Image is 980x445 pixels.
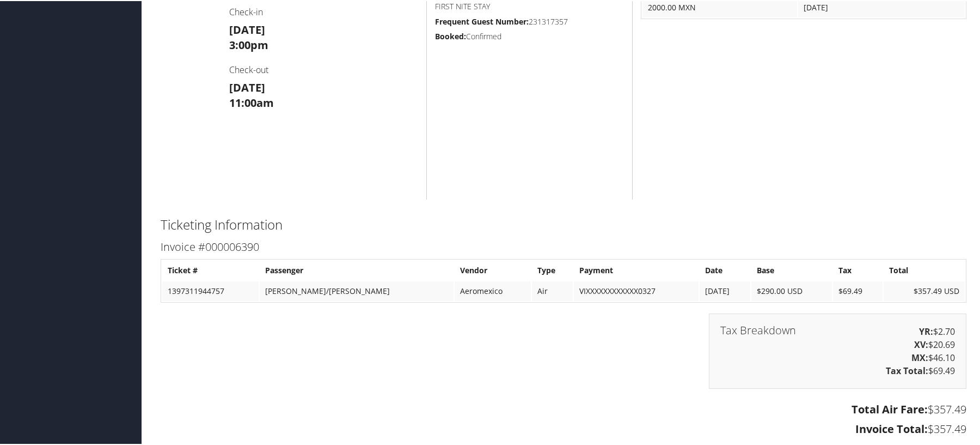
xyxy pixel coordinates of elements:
[709,312,966,388] div: $2.70 $20.69 $46.10 $69.49
[833,280,883,300] td: $69.49
[574,260,698,279] th: Payment
[229,79,265,94] strong: [DATE]
[161,214,966,233] h2: Ticketing Information
[455,260,531,279] th: Vendor
[914,338,928,350] strong: XV:
[435,30,466,40] strong: Booked:
[884,280,965,300] td: $357.49 USD
[532,260,573,279] th: Type
[229,21,265,36] strong: [DATE]
[229,5,419,17] h4: Check-in
[720,324,796,335] h3: Tax Breakdown
[161,420,966,436] h3: $357.49
[455,280,531,300] td: Aeromexico
[162,280,259,300] td: 1397311944757
[911,351,928,363] strong: MX:
[919,324,933,336] strong: YR:
[435,30,624,41] h5: Confirmed
[161,238,966,254] h3: Invoice #000006390
[435,15,624,26] h5: 231317357
[884,260,965,279] th: Total
[852,401,928,416] strong: Total Air Fare:
[162,260,259,279] th: Ticket #
[229,37,268,51] strong: 3:00pm
[260,260,454,279] th: Passenger
[574,280,698,300] td: VIXXXXXXXXXXXX0327
[260,280,454,300] td: [PERSON_NAME]/[PERSON_NAME]
[751,260,832,279] th: Base
[435,15,529,26] strong: Frequent Guest Number:
[700,260,750,279] th: Date
[833,260,883,279] th: Tax
[229,94,274,109] strong: 11:00am
[886,364,928,376] strong: Tax Total:
[532,280,573,300] td: Air
[161,401,966,416] h3: $357.49
[751,280,832,300] td: $290.00 USD
[229,63,419,75] h4: Check-out
[855,420,928,435] strong: Invoice Total:
[700,280,750,300] td: [DATE]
